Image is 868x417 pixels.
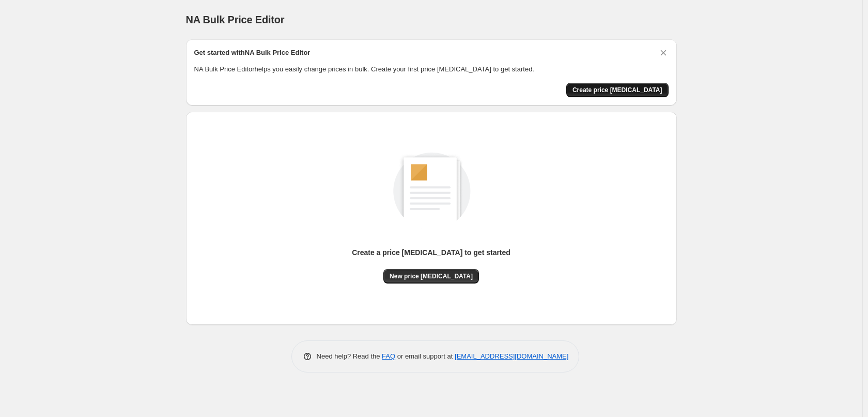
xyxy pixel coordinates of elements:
span: NA Bulk Price Editor [186,14,285,25]
p: NA Bulk Price Editor helps you easily change prices in bulk. Create your first price [MEDICAL_DAT... [194,64,669,75]
button: Dismiss card [658,48,669,58]
button: Create price change job [566,83,669,97]
span: Create price [MEDICAL_DATA] [572,86,662,94]
span: or email support at [395,352,455,360]
p: Create a price [MEDICAL_DATA] to get started [352,247,510,258]
a: FAQ [382,352,395,360]
button: New price [MEDICAL_DATA] [383,269,479,284]
span: Need help? Read the [317,352,382,360]
a: [EMAIL_ADDRESS][DOMAIN_NAME] [455,352,568,360]
h2: Get started with NA Bulk Price Editor [194,48,311,58]
span: New price [MEDICAL_DATA] [390,272,473,280]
